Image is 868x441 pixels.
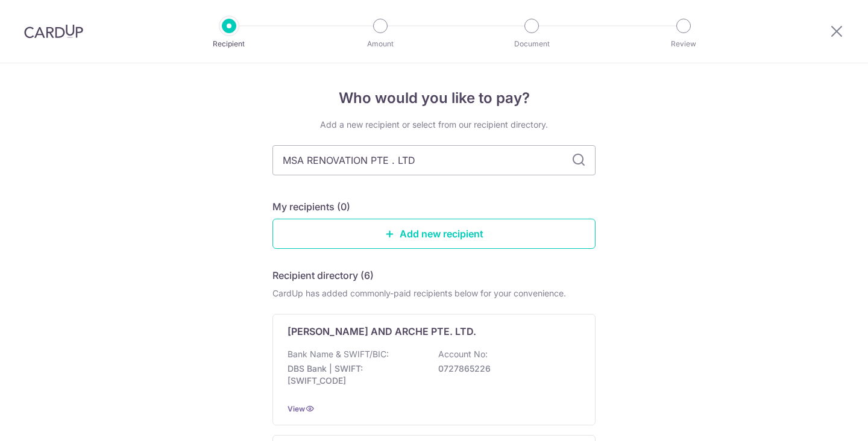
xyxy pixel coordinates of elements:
[438,363,573,375] p: 0727865226
[272,87,596,109] h4: Who would you like to pay?
[288,363,423,387] p: DBS Bank | SWIFT: [SWIFT_CODE]
[791,405,856,435] iframe: Ouvre un widget dans lequel vous pouvez trouver plus d’informations
[272,145,596,175] input: Search for any recipient here
[288,404,305,413] a: View
[24,24,83,39] img: CardUp
[272,199,350,214] h5: My recipients (0)
[487,38,576,50] p: Document
[288,324,476,339] p: [PERSON_NAME] AND ARCHE PTE. LTD.
[272,219,596,249] a: Add new recipient
[272,287,596,299] div: CardUp has added commonly-paid recipients below for your convenience.
[438,348,488,360] p: Account No:
[272,268,374,283] h5: Recipient directory (6)
[272,119,596,131] div: Add a new recipient or select from our recipient directory.
[288,348,389,360] p: Bank Name & SWIFT/BIC:
[639,38,728,50] p: Review
[336,38,425,50] p: Amount
[184,38,274,50] p: Recipient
